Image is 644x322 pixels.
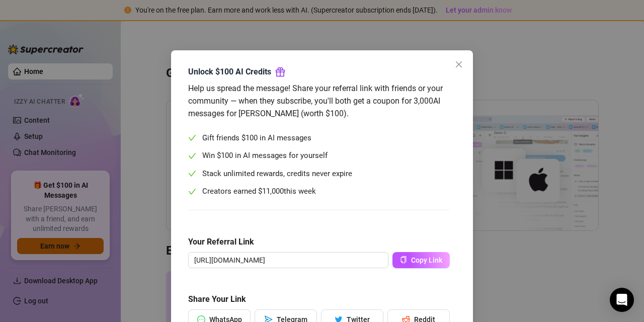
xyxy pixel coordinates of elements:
[451,56,467,72] button: Close
[188,236,450,248] h5: Your Referral Link
[202,186,316,198] span: Creators earned $ this week
[275,67,285,77] span: gift
[202,150,328,162] span: Win $100 in AI messages for yourself
[188,152,196,160] span: check
[610,288,634,312] div: Open Intercom Messenger
[455,60,463,68] span: close
[400,256,407,263] span: copy
[202,168,352,180] span: Stack unlimited rewards, credits never expire
[188,293,450,305] h5: Share Your Link
[188,170,196,178] span: check
[451,60,467,68] span: Close
[188,188,196,196] span: check
[392,252,450,268] button: Copy Link
[188,134,196,142] span: check
[411,256,442,264] span: Copy Link
[202,132,311,144] span: Gift friends $100 in AI messages
[188,67,271,76] strong: Unlock $100 AI Credits
[188,82,450,120] div: Help us spread the message! Share your referral link with friends or your community — when they s...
